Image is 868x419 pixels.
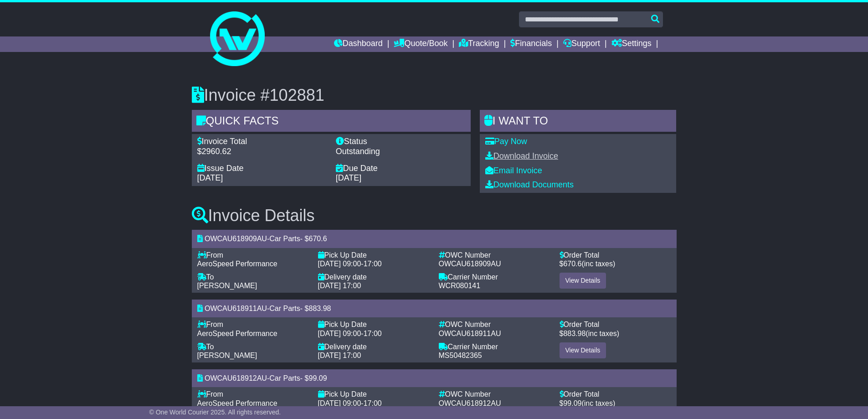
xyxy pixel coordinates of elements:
div: Quick Facts [192,110,471,134]
div: Order Total [560,320,671,329]
span: [PERSON_NAME] [197,282,257,290]
a: Email Invoice [485,166,542,175]
a: Download Documents [485,180,574,189]
div: Order Total [560,390,671,398]
span: 99.09 [563,399,581,407]
span: AeroSpeed Performance [197,399,277,407]
a: Tracking [459,36,499,52]
a: Settings [611,36,652,52]
span: OWCAU618912AU [439,399,501,407]
div: - - $ [192,369,677,387]
div: To [197,273,309,281]
span: 17:00 [364,399,382,407]
span: Car Parts [269,235,300,243]
div: Carrier Number [439,273,550,281]
div: From [197,320,309,329]
span: OWCAU618909AU [439,260,501,268]
span: [PERSON_NAME] [197,352,257,359]
span: 670.6 [563,260,581,268]
div: - - $ [192,300,677,317]
span: © One World Courier 2025. All rights reserved. [149,409,281,416]
div: $ (inc taxes) [560,399,671,408]
div: From [197,390,309,398]
span: Car Parts [269,374,300,382]
span: 670.6 [308,235,327,243]
h3: Invoice Details [192,207,677,225]
div: [DATE] [197,173,327,183]
span: OWCAU618912AU [205,374,267,382]
a: Financials [510,36,552,52]
span: OWCAU618911AU [205,305,267,312]
div: - [318,259,430,268]
div: Invoice Total [197,137,327,147]
a: View Details [560,342,606,358]
span: Car Parts [269,305,300,312]
span: 883.98 [563,330,586,337]
span: WCR080141 [439,282,481,290]
div: $ (inc taxes) [560,259,671,268]
div: Carrier Number [439,342,550,351]
a: Download Invoice [485,151,558,160]
div: OWC Number [439,390,550,398]
span: 17:00 [364,260,382,268]
div: - - $ [192,230,677,248]
div: $2960.62 [197,147,327,157]
div: From [197,251,309,259]
span: AeroSpeed Performance [197,260,277,268]
div: To [197,342,309,351]
div: $ (inc taxes) [560,329,671,338]
span: [DATE] 09:00 [318,260,361,268]
span: OWCAU618909AU [205,235,267,243]
span: 883.98 [308,305,331,312]
div: Due Date [336,164,465,174]
div: - [318,329,430,338]
a: Pay Now [485,137,527,146]
div: Pick Up Date [318,390,430,398]
div: Pick Up Date [318,251,430,259]
span: MS50482365 [439,352,482,359]
div: Delivery date [318,273,430,281]
div: - [318,399,430,408]
div: Issue Date [197,164,327,174]
span: 99.09 [308,374,327,382]
div: Outstanding [336,147,465,157]
a: Support [563,36,600,52]
div: OWC Number [439,320,550,329]
div: Order Total [560,251,671,259]
a: Quote/Book [394,36,447,52]
span: OWCAU618911AU [439,330,501,337]
span: [DATE] 09:00 [318,330,361,337]
span: AeroSpeed Performance [197,330,277,337]
div: Delivery date [318,342,430,351]
div: OWC Number [439,251,550,259]
div: [DATE] [336,173,465,183]
div: Status [336,137,465,147]
div: Pick Up Date [318,320,430,329]
span: [DATE] 17:00 [318,352,361,359]
div: I WANT to [480,110,677,134]
a: Dashboard [334,36,383,52]
span: [DATE] 17:00 [318,282,361,290]
h3: Invoice #102881 [192,86,677,104]
span: [DATE] 09:00 [318,399,361,407]
a: View Details [560,273,606,289]
span: 17:00 [364,330,382,337]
